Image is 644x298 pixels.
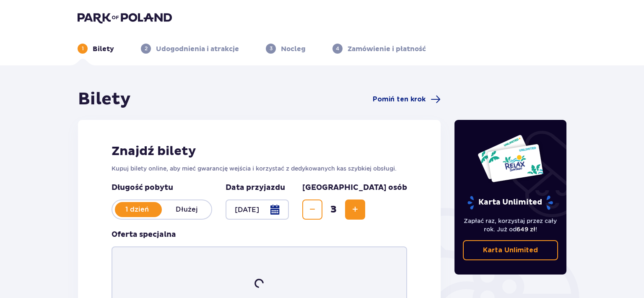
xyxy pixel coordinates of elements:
a: Karta Unlimited [463,240,558,260]
p: 2 [145,45,148,52]
p: 4 [336,45,339,52]
p: Bilety [93,44,114,54]
p: 3 [270,45,273,52]
img: loader [252,276,267,291]
h1: Bilety [78,89,131,110]
p: 1 [82,45,84,52]
span: 3 [324,203,343,216]
p: Karta Unlimited [483,246,538,255]
button: Increase [345,200,365,220]
p: Zamówienie i płatność [348,44,426,54]
span: Pomiń ten krok [373,95,426,104]
span: 649 zł [517,226,535,233]
p: Oferta specjalna [112,230,176,240]
p: Długość pobytu [112,183,212,193]
button: Decrease [302,200,322,220]
p: [GEOGRAPHIC_DATA] osób [302,183,407,193]
p: Dłużej [162,205,211,214]
p: Data przyjazdu [226,183,285,193]
img: Park of Poland logo [78,12,172,23]
h2: Znajdź bilety [112,143,407,159]
p: Udogodnienia i atrakcje [156,44,239,54]
p: Karta Unlimited [467,195,554,210]
p: 1 dzień [112,205,162,214]
p: Zapłać raz, korzystaj przez cały rok. Już od ! [463,217,558,233]
p: Nocleg [281,44,306,54]
p: Kupuj bilety online, aby mieć gwarancję wejścia i korzystać z dedykowanych kas szybkiej obsługi. [112,164,407,173]
a: Pomiń ten krok [373,94,441,104]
